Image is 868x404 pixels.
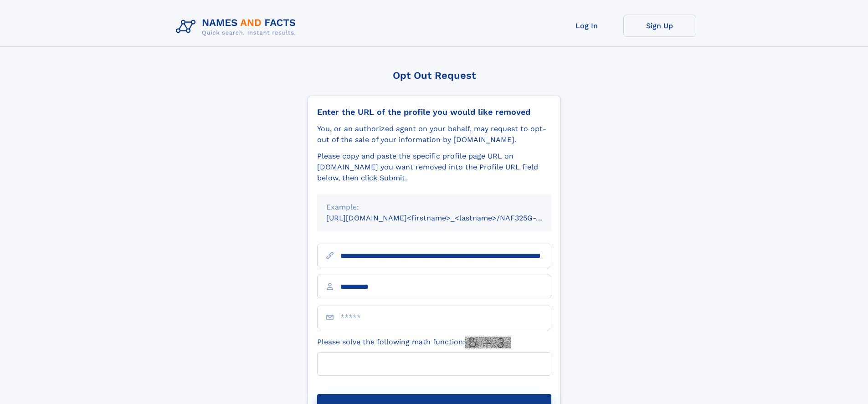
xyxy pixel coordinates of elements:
label: Please solve the following math function: [317,337,511,348]
a: Log In [550,15,623,37]
img: Logo Names and Facts [172,15,303,39]
div: Opt Out Request [308,70,561,81]
a: Sign Up [623,15,696,37]
div: Enter the URL of the profile you would like removed [317,107,551,117]
small: [URL][DOMAIN_NAME]<firstname>_<lastname>/NAF325G-xxxxxxxx [326,214,569,222]
div: Please copy and paste the specific profile page URL on [DOMAIN_NAME] you want removed into the Pr... [317,151,551,184]
div: Example: [326,202,542,213]
div: You, or an authorized agent on your behalf, may request to opt-out of the sale of your informatio... [317,123,551,145]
